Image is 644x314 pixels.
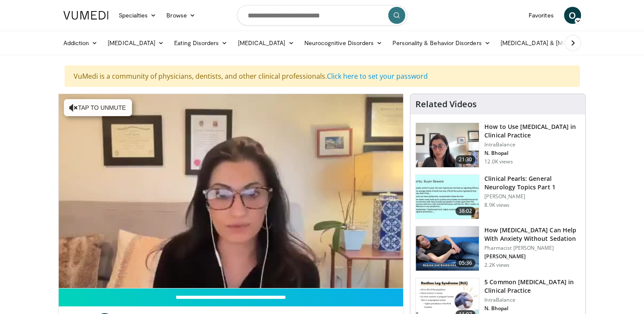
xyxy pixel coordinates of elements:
p: N. Bhopal [484,150,580,157]
h4: Related Videos [415,99,477,109]
p: N. Bhopal [484,305,580,312]
p: 2.2K views [484,262,509,268]
p: IntraBalance [484,297,580,303]
div: VuMedi is a community of physicians, dentists, and other clinical professionals. [65,66,580,87]
a: [MEDICAL_DATA] [232,34,299,51]
a: 21:30 How to Use [MEDICAL_DATA] in Clinical Practice IntraBalance N. Bhopal 12.0K views [415,123,580,168]
p: 12.0K views [484,158,512,165]
a: Personality & Behavior Disorders [387,34,495,51]
h3: How [MEDICAL_DATA] Can Help With Anxiety Without Sedation [484,226,580,243]
video-js: Video Player [59,94,404,288]
img: VuMedi Logo [63,11,109,20]
span: 21:30 [455,155,476,164]
a: Neurocognitive Disorders [299,34,388,51]
img: 7bfe4765-2bdb-4a7e-8d24-83e30517bd33.150x105_q85_crop-smart_upscale.jpg [416,226,479,271]
p: [PERSON_NAME] [484,193,580,200]
button: Tap to unmute [64,99,132,116]
a: 38:02 Clinical Pearls: General Neurology Topics Part 1 [PERSON_NAME] 8.9K views [415,174,580,220]
p: [PERSON_NAME] [484,253,580,260]
a: [MEDICAL_DATA] [103,34,169,51]
a: Specialties [114,7,162,24]
a: 05:36 How [MEDICAL_DATA] Can Help With Anxiety Without Sedation Pharmacist [PERSON_NAME] [PERSON_... [415,226,580,271]
img: 91ec4e47-6cc3-4d45-a77d-be3eb23d61cb.150x105_q85_crop-smart_upscale.jpg [416,175,479,219]
a: Eating Disorders [169,34,232,51]
a: Click here to set your password [327,71,428,81]
span: 05:36 [455,259,476,267]
h3: 5 Common [MEDICAL_DATA] in Clinical Practice [484,278,580,295]
a: Favorites [524,7,559,24]
input: Search topics, interventions [237,5,407,26]
h3: How to Use [MEDICAL_DATA] in Clinical Practice [484,123,580,140]
a: Addiction [58,34,103,51]
p: Pharmacist [PERSON_NAME] [484,245,580,251]
a: Browse [161,7,200,24]
span: 38:02 [455,207,476,215]
a: O [564,7,581,24]
a: [MEDICAL_DATA] & [MEDICAL_DATA] [495,34,617,51]
img: 662646f3-24dc-48fd-91cb-7f13467e765c.150x105_q85_crop-smart_upscale.jpg [416,123,479,167]
p: 8.9K views [484,202,509,208]
h3: Clinical Pearls: General Neurology Topics Part 1 [484,174,580,191]
p: IntraBalance [484,141,580,148]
